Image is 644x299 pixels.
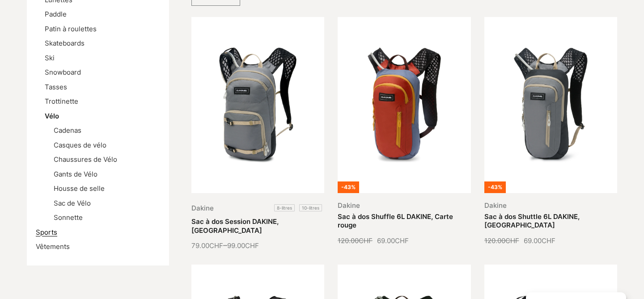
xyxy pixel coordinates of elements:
a: Casques de vélo [54,141,106,149]
a: Sonnette [54,213,83,222]
a: Patin à roulettes [45,25,97,33]
a: Housse de selle [54,184,105,193]
a: Sac à dos Shuffle 6L DAKINE, Carte rouge [338,212,453,230]
a: Trottinette [45,97,78,105]
a: Sac à dos Session DAKINE, [GEOGRAPHIC_DATA] [191,217,279,235]
a: Vélo [45,112,59,120]
a: Skateboards [45,39,85,47]
a: Cadenas [54,126,81,135]
a: Sac de Vélo [54,199,91,207]
a: Gants de Vélo [54,170,97,178]
a: Sports [36,228,57,236]
a: Paddle [45,10,67,18]
a: Ski [45,54,55,62]
a: Vêtements [36,242,70,251]
a: Snowboard [45,68,81,76]
a: Sac à dos Shuttle 6L DAKINE, [GEOGRAPHIC_DATA] [484,212,580,230]
a: Chaussures de Vélo [54,155,117,164]
a: Tasses [45,83,67,91]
